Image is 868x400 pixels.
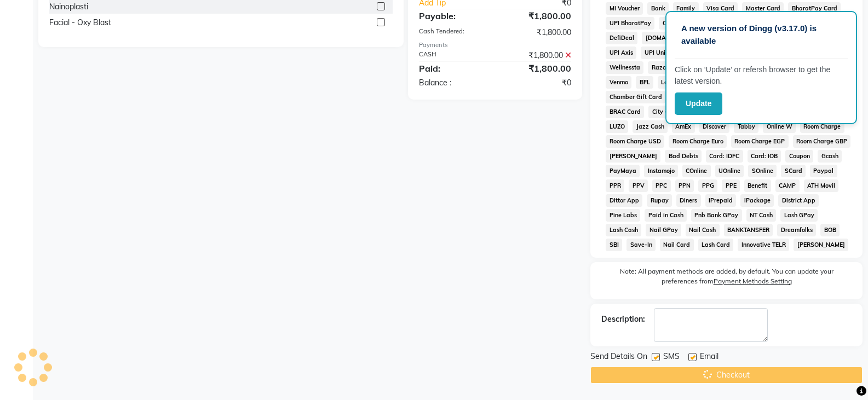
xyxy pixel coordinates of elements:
span: LUZO [606,120,628,133]
span: BRAC Card [606,106,644,118]
span: Online W [763,120,796,133]
span: Visa Card [703,2,738,15]
span: Dittor App [606,194,642,207]
span: UPI Union [641,47,675,59]
span: Razorpay [648,61,682,74]
span: BharatPay Card [788,2,841,15]
label: Note: All payment methods are added, by default. You can update your preferences from [601,266,852,291]
span: Card: IOB [748,150,781,163]
span: Nail Cash [686,224,720,236]
p: A new version of Dingg (v3.17.0) is available [681,22,841,47]
label: Payment Methods Setting [714,276,792,286]
span: Rupay [647,194,672,207]
span: [PERSON_NAME] [794,239,848,251]
span: Other Cards [659,17,699,30]
span: Save-In [626,239,656,251]
span: Room Charge Euro [669,135,727,148]
span: iPrepaid [705,194,737,207]
span: MI Voucher [606,2,643,15]
span: PPC [652,179,671,192]
span: iPackage [740,194,774,207]
span: BOB [820,224,840,236]
div: ₹0 [495,77,579,89]
span: District App [778,194,819,207]
div: ₹1,800.00 [495,50,579,61]
div: Nainoplasti [49,1,88,13]
span: BANKTANSFER [724,224,773,236]
span: Innovative TELR [738,239,789,251]
span: Dreamfolks [777,224,816,236]
span: Nail GPay [646,224,681,236]
span: Room Charge USD [606,135,664,148]
span: ATH Movil [804,179,839,192]
span: Bank [647,2,669,15]
span: Discover [699,120,730,133]
span: BFL [636,76,653,89]
span: Nail Card [660,239,694,251]
div: Balance : [411,77,495,89]
span: CAMP [775,179,800,192]
span: Venmo [606,76,631,89]
span: City Card [648,106,682,118]
span: LoanTap [658,76,689,89]
span: Send Details On [590,351,647,364]
span: [PERSON_NAME] [606,150,660,163]
span: Instamojo [644,165,678,177]
span: Lash GPay [780,209,818,222]
div: CASH [411,50,495,61]
span: Coupon [785,150,813,163]
div: Cash Tendered: [411,27,495,38]
span: PPE [722,179,740,192]
button: Update [675,92,722,115]
div: ₹1,800.00 [495,62,579,75]
span: PPR [606,179,624,192]
span: Room Charge EGP [731,135,789,148]
span: Pine Labs [606,209,640,222]
span: [DOMAIN_NAME] [642,32,697,44]
span: Email [700,351,718,364]
span: PPG [698,179,717,192]
span: SOnline [748,165,777,177]
p: Click on ‘Update’ or refersh browser to get the latest version. [675,64,848,87]
span: UOnline [715,165,744,177]
span: Card: IDFC [706,150,743,163]
span: NT Cash [746,209,777,222]
span: Paypal [810,165,837,177]
span: Paid in Cash [645,209,687,222]
span: Bad Debts [665,150,702,163]
div: Description: [601,314,645,325]
span: COnline [682,165,711,177]
span: PPV [629,179,648,192]
span: UPI BharatPay [606,17,654,30]
span: UPI Axis [606,47,636,59]
span: DefiDeal [606,32,637,44]
div: Facial - Oxy Blast [49,17,111,28]
span: PPN [675,179,694,192]
span: PayMaya [606,165,640,177]
span: Master Card [742,2,784,15]
span: Room Charge GBP [793,135,851,148]
span: Benefit [744,179,771,192]
span: Room Charge [800,120,844,133]
span: SBI [606,239,622,251]
span: AmEx [672,120,695,133]
span: Jazz Cash [633,120,668,133]
div: ₹1,800.00 [495,27,579,38]
span: Gcash [818,150,842,163]
span: Lash Cash [606,224,641,236]
span: SCard [781,165,806,177]
div: Payments [419,40,571,50]
div: Payable: [411,9,495,22]
div: Paid: [411,62,495,75]
span: Diners [676,194,701,207]
span: Chamber Gift Card [606,91,665,103]
span: Lash Card [698,239,734,251]
span: Tabby [734,120,758,133]
span: Wellnessta [606,61,643,74]
span: Pnb Bank GPay [691,209,742,222]
span: Family [673,2,699,15]
div: ₹1,800.00 [495,9,579,22]
span: SMS [663,351,680,364]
